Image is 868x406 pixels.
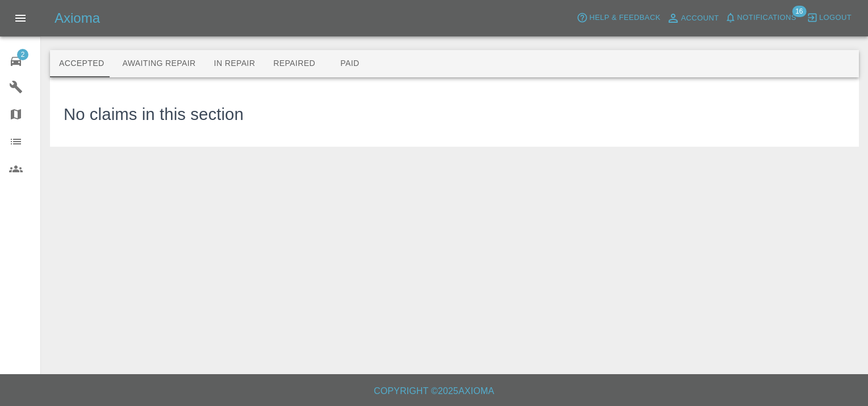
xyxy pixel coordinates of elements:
button: Help & Feedback [574,9,663,27]
span: 16 [792,6,806,17]
button: Accepted [50,50,113,77]
span: Notifications [737,11,796,24]
button: Logout [804,9,854,27]
button: In Repair [205,50,265,77]
button: Repaired [264,50,324,77]
h5: Axioma [55,9,100,27]
h3: No claims in this section [64,102,244,127]
button: Paid [324,50,375,77]
button: Open drawer [7,5,34,32]
span: Logout [819,11,852,24]
button: Notifications [722,9,799,27]
span: Help & Feedback [589,11,660,24]
span: 2 [17,49,28,60]
button: Awaiting Repair [113,50,205,77]
span: Account [681,12,719,25]
h6: Copyright © 2025 Axioma [9,383,859,399]
a: Account [663,9,722,27]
